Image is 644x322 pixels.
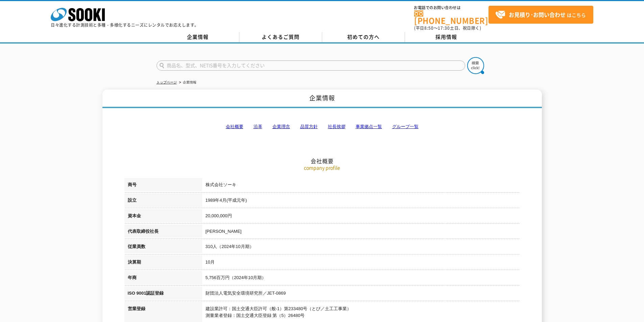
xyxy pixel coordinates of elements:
[124,271,202,287] th: 年商
[202,225,520,240] td: [PERSON_NAME]
[356,124,382,129] a: 事業拠点一覧
[495,10,586,20] span: はこちら
[124,255,202,271] th: 決算期
[124,178,202,194] th: 商号
[202,287,520,302] td: 財団法人電気安全環境研究所／JET-0869
[467,57,484,74] img: btn_search.png
[157,80,177,84] a: トップページ
[254,124,262,129] a: 沿革
[202,178,520,194] td: 株式会社ソーキ
[102,90,542,108] h1: 企業情報
[322,32,405,42] a: 初めての方へ
[124,225,202,240] th: 代表取締役社長
[424,25,434,31] span: 8:50
[202,240,520,255] td: 310人（2024年10月期）
[202,209,520,225] td: 20,000,000円
[414,6,488,10] span: お電話でのお問い合わせは
[300,124,318,129] a: 品質方針
[405,32,488,42] a: 採用情報
[124,90,520,165] h2: 会社概要
[438,25,450,31] span: 17:30
[124,194,202,209] th: 設立
[124,209,202,225] th: 資本金
[392,124,419,129] a: グループ一覧
[157,60,465,71] input: 商品名、型式、NETIS番号を入力してください
[272,124,290,129] a: 企業理念
[488,6,593,24] a: お見積り･お問い合わせはこちら
[124,164,520,171] p: company profile
[347,33,380,41] span: 初めての方へ
[414,10,488,24] a: [PHONE_NUMBER]
[509,10,566,19] strong: お見積り･お問い合わせ
[202,271,520,287] td: 5,756百万円（2024年10月期）
[239,32,322,42] a: よくあるご質問
[414,25,481,31] span: (平日 ～ 土日、祝日除く)
[328,124,345,129] a: 社長挨拶
[51,23,199,27] p: 日々進化する計測技術と多種・多様化するニーズにレンタルでお応えします。
[178,79,196,86] li: 企業情報
[124,287,202,302] th: ISO 9001認証登録
[226,124,243,129] a: 会社概要
[157,32,239,42] a: 企業情報
[202,255,520,271] td: 10月
[202,194,520,209] td: 1989年4月(平成元年)
[124,240,202,255] th: 従業員数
